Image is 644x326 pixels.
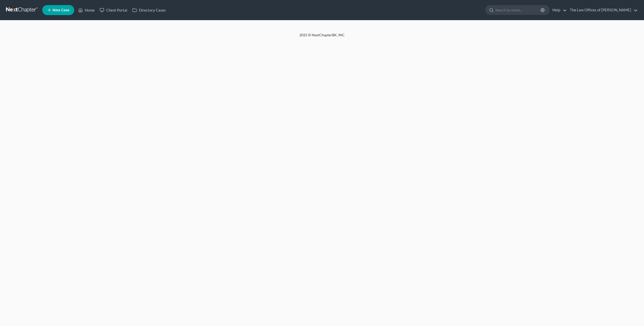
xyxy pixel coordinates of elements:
a: Help [550,6,567,15]
a: Client Portal [97,6,130,15]
a: The Law Offices of [PERSON_NAME] [567,6,638,15]
div: 2025 © NextChapterBK, INC [179,32,465,42]
a: Directory Cases [130,6,168,15]
input: Search by name... [495,5,541,15]
a: Home [76,6,97,15]
span: New Case [53,8,69,12]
